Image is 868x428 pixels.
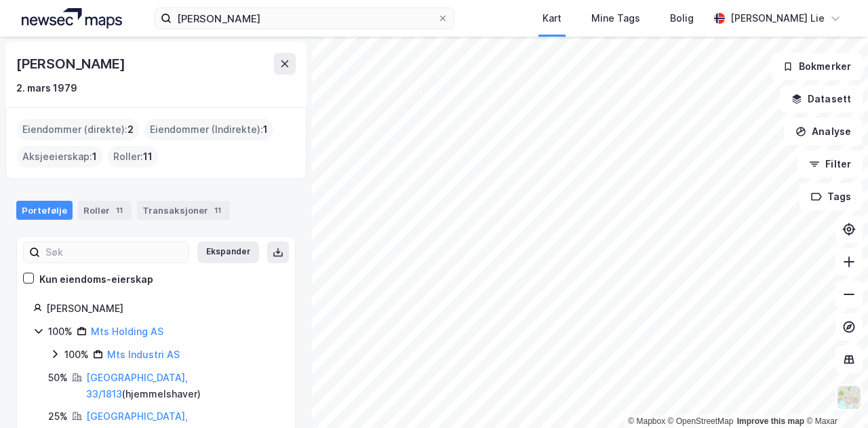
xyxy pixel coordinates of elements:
div: Aksjeeierskap : [17,146,102,168]
div: Kart [542,10,561,26]
div: 100% [48,324,73,340]
button: Tags [800,183,863,210]
div: Eiendommer (direkte) : [17,119,139,140]
div: ( hjemmelshaver ) [86,370,279,402]
span: 2 [127,121,134,138]
div: 11 [211,203,224,217]
a: OpenStreetMap [668,416,734,426]
a: [GEOGRAPHIC_DATA], 33/1813 [86,372,188,400]
div: 2. mars 1979 [16,80,77,96]
div: Eiendommer (Indirekte) : [144,119,273,140]
button: Analyse [784,118,863,145]
div: Bolig [670,10,694,26]
div: 50% [48,370,68,386]
span: 1 [92,149,97,165]
div: Roller : [108,146,158,168]
button: Datasett [780,85,863,113]
input: Søk på adresse, matrikkel, gårdeiere, leietakere eller personer [172,8,437,28]
button: Bokmerker [771,53,863,80]
div: 25% [48,408,68,425]
div: Transaksjoner [137,201,230,220]
div: [PERSON_NAME] [16,53,127,75]
a: Mts Industri AS [107,349,180,360]
a: Mapbox [628,416,665,426]
button: Ekspander [197,241,259,263]
span: 1 [263,121,268,138]
div: Kun eiendoms-eierskap [39,271,153,288]
button: Filter [797,151,863,178]
div: [PERSON_NAME] [46,300,279,317]
span: 11 [143,149,153,165]
input: Søk [40,242,189,262]
img: logo.a4113a55bc3d86da70a041830d287a7e.svg [22,8,122,28]
a: Mts Holding AS [91,326,163,337]
div: Roller [78,201,132,220]
iframe: Chat Widget [800,363,868,428]
a: Improve this map [737,416,804,426]
div: [PERSON_NAME] Lie [730,10,825,26]
div: 11 [113,203,126,217]
div: Portefølje [16,201,73,220]
div: Mine Tags [591,10,640,26]
div: 100% [64,347,89,363]
div: Kontrollprogram for chat [800,363,868,428]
